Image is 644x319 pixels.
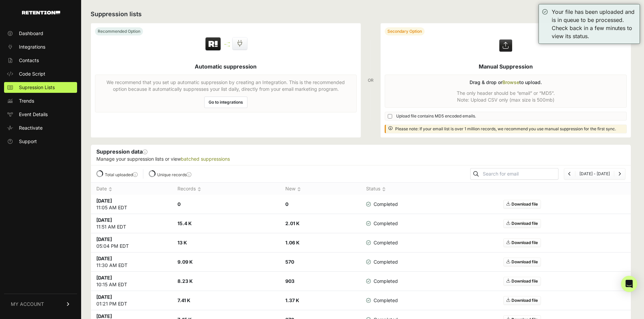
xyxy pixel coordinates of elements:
a: Download file [503,296,541,305]
span: Completed [366,201,398,208]
p: Manage your suppression lists or view [96,156,625,162]
a: Download file [503,258,541,266]
a: Support [4,136,77,147]
span: Completed [366,278,398,285]
strong: 2.01 K [285,220,300,226]
a: Download file [503,200,541,209]
span: Completed [366,220,398,227]
th: Status [361,183,415,195]
input: Search for email [481,169,558,179]
span: Completed [366,297,398,304]
h5: Automatic suppression [195,62,257,71]
strong: [DATE] [96,217,112,223]
span: Completed [366,259,398,265]
strong: 0 [177,201,181,207]
span: Contacts [19,57,39,64]
div: Suppression data [91,145,631,165]
strong: 7.41 K [177,297,190,303]
input: Upload file contains MD5 encoded emails. [388,114,392,118]
div: OR [368,23,374,138]
strong: 570 [285,259,294,265]
strong: [DATE] [96,313,112,319]
strong: 9.09 K [177,259,193,265]
strong: 13 K [177,240,187,245]
a: Download file [503,219,541,228]
td: 11:30 AM EDT [91,252,172,272]
span: Event Details [19,111,48,118]
a: Dashboard [4,28,77,39]
img: integration [224,42,230,43]
a: Supression Lists [4,82,77,93]
a: MY ACCOUNT [4,294,77,314]
td: 11:51 AM EDT [91,214,172,233]
strong: [DATE] [96,256,112,261]
span: Completed [366,239,398,246]
img: Retention [205,37,222,52]
strong: [DATE] [96,275,112,281]
a: Trends [4,96,77,106]
div: Your file has been uploaded and is in queue to be processed. Check back in a few minutes to view ... [552,8,636,40]
img: integration [224,44,230,45]
a: batched suppressions [181,156,230,162]
img: no_sort-eaf950dc5ab64cae54d48a5578032e96f70b2ecb7d747501f34c8f2db400fb66.gif [197,187,201,192]
a: Previous [568,171,571,176]
a: Reactivate [4,123,77,133]
td: 11:05 AM EDT [91,195,172,214]
strong: 0 [285,201,288,207]
img: no_sort-eaf950dc5ab64cae54d48a5578032e96f70b2ecb7d747501f34c8f2db400fb66.gif [109,187,112,192]
td: 05:04 PM EDT [91,233,172,252]
strong: 1.37 K [285,297,299,303]
th: New [280,183,361,195]
a: Go to integrations [204,97,247,108]
a: Download file [503,277,541,286]
strong: 1.06 K [285,240,300,245]
span: Reactivate [19,125,43,131]
th: Records [172,183,280,195]
strong: [DATE] [96,294,112,300]
td: 10:15 AM EDT [91,272,172,291]
label: Total uploaded [105,172,138,177]
strong: [DATE] [96,198,112,204]
p: We recommend that you set up automatic suppression by creating an Integration. This is the recomm... [99,79,352,92]
td: 01:21 PM EDT [91,291,172,310]
h2: Suppression lists [91,9,631,19]
span: Dashboard [19,30,43,37]
nav: Page navigation [564,168,625,180]
a: Next [618,171,621,176]
a: Event Details [4,109,77,120]
a: Download file [503,238,541,247]
a: Code Script [4,69,77,79]
img: no_sort-eaf950dc5ab64cae54d48a5578032e96f70b2ecb7d747501f34c8f2db400fb66.gif [297,187,301,192]
strong: 15.4 K [177,220,192,226]
label: Unique records [157,172,191,177]
strong: 903 [285,278,294,284]
span: MY ACCOUNT [11,301,44,308]
span: Integrations [19,44,45,50]
img: integration [224,46,230,47]
div: Open Intercom Messenger [621,276,637,292]
strong: 8.23 K [177,278,193,284]
th: Date [91,183,172,195]
li: [DATE] - [DATE] [575,171,614,177]
span: Upload file contains MD5 encoded emails. [396,113,476,119]
strong: [DATE] [96,236,112,242]
span: Code Script [19,71,45,77]
a: Integrations [4,42,77,52]
img: no_sort-eaf950dc5ab64cae54d48a5578032e96f70b2ecb7d747501f34c8f2db400fb66.gif [382,187,386,192]
span: Supression Lists [19,84,55,91]
a: Contacts [4,55,77,66]
span: Trends [19,98,34,104]
img: Retention.com [22,11,60,15]
span: Support [19,138,37,145]
div: Recommended Option [95,27,143,35]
